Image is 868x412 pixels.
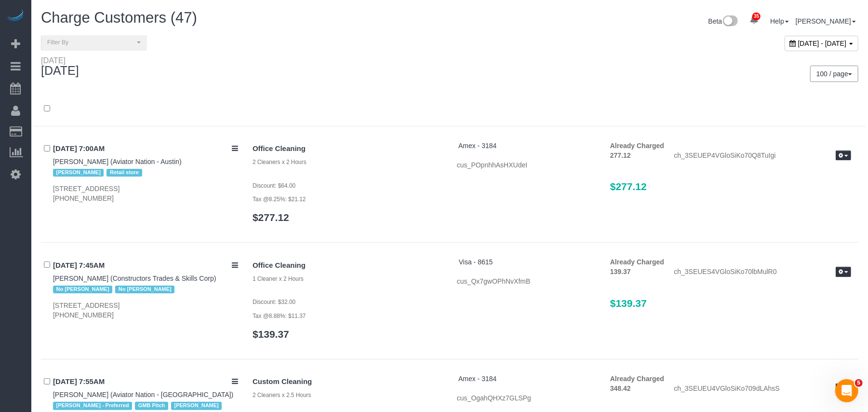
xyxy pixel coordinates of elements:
[53,283,238,296] div: Tags
[41,35,147,50] button: Filter By
[253,313,306,319] small: Tax @8.88%: $11.37
[722,15,738,28] img: New interface
[855,379,863,387] span: 5
[47,39,134,47] span: Filter By
[745,10,763,31] a: 35
[667,267,859,278] div: ch_3SEUES4VGloSiKo70lbMulR0
[53,402,132,410] span: [PERSON_NAME] - Preferred
[796,17,856,25] a: [PERSON_NAME]
[610,268,631,275] strong: 139.37
[53,169,104,177] span: [PERSON_NAME]
[53,391,233,398] a: [PERSON_NAME] (Aviator Nation - [GEOGRAPHIC_DATA])
[610,181,647,192] span: $277.12
[53,184,238,203] div: [STREET_ADDRESS] [PHONE_NUMBER]
[610,375,664,383] strong: Already Charged
[41,56,89,78] div: [DATE]
[798,40,847,47] span: [DATE] - [DATE]
[253,145,442,153] h4: Office Cleaning
[610,142,664,150] strong: Already Charged
[253,261,442,270] h4: Office Cleaning
[253,159,307,165] small: 2 Cleaners x 2 Hours
[458,142,496,150] a: Amex - 3184
[253,275,304,282] small: 1 Cleaner x 2 Hours
[171,402,222,410] span: [PERSON_NAME]
[458,375,496,383] a: Amex - 3184
[667,384,859,395] div: ch_3SEUEU4VGloSiKo709dLAhsS
[459,258,493,266] a: Visa - 8615
[253,182,295,189] small: Discount: $64.00
[53,378,238,386] h4: [DATE] 7:55AM
[253,392,311,398] small: 2 Cleaners x 2.5 Hours
[810,66,858,82] button: 100 / page
[6,10,25,23] img: Automaid Logo
[253,329,289,340] a: $139.37
[835,379,858,402] iframe: Intercom live chat
[610,151,631,159] strong: 277.12
[708,17,738,25] a: Beta
[53,158,182,165] a: [PERSON_NAME] (Aviator Nation - Austin)
[457,160,596,170] div: cus_POpnhhAsHXUdeI
[53,275,216,282] a: [PERSON_NAME] (Constructors Trades & Skills Corp)
[53,286,112,293] span: No [PERSON_NAME]
[53,301,238,320] div: [STREET_ADDRESS] [PHONE_NUMBER]
[53,261,238,270] h4: [DATE] 7:45AM
[610,385,631,392] strong: 348.42
[253,299,295,305] small: Discount: $32.00
[457,276,596,286] div: cus_Qx7gwOPhNvXfmB
[253,196,306,203] small: Tax @8.25%: $21.12
[53,166,238,179] div: Tags
[770,17,789,25] a: Help
[107,169,142,177] span: Retail store
[53,145,238,153] h4: [DATE] 7:00AM
[610,258,664,266] strong: Already Charged
[667,151,859,162] div: ch_3SEUEP4VGloSiKo70Q8TuIgi
[253,212,289,223] a: $277.12
[811,66,858,82] nav: Pagination navigation
[135,402,168,410] span: GMB Pitch
[610,298,647,309] span: $139.37
[41,56,79,64] div: [DATE]
[115,286,174,293] span: No [PERSON_NAME]
[41,9,197,26] span: Charge Customers (47)
[253,378,442,386] h4: Custom Cleaning
[457,393,596,403] div: cus_OgahQHXz7GLSPg
[752,13,761,20] span: 35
